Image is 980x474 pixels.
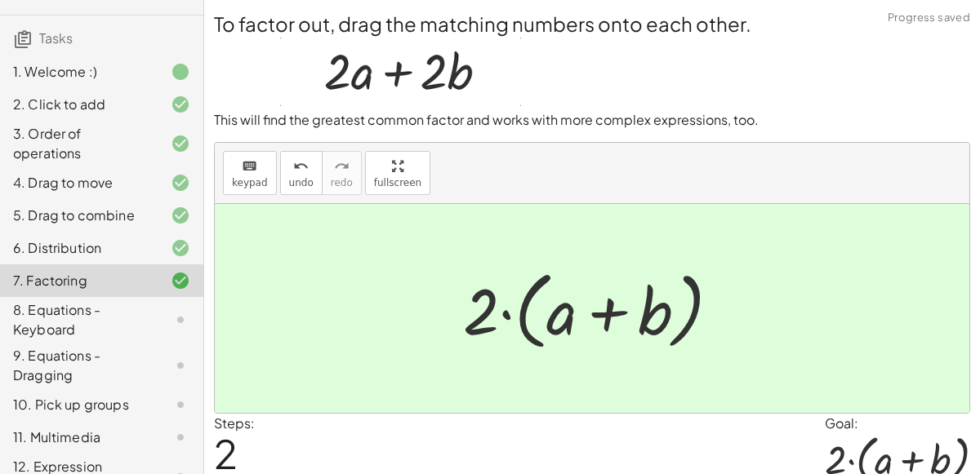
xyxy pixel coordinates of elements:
[13,95,145,114] div: 2. Click to add
[888,10,970,26] span: Progress saved
[171,62,190,82] i: Task finished.
[280,38,521,106] img: 3377f121076139ece68a6080b70b10c2af52822142e68bb6169fbb7008498492.gif
[171,173,190,193] i: Task finished and correct.
[13,300,145,339] div: 8. Equations - Keyboard
[825,414,970,433] div: Goal:
[334,157,350,176] i: redo
[242,157,257,176] i: keyboard
[289,177,314,188] span: undo
[171,356,190,375] i: Task not started.
[13,271,145,290] div: 7. Factoring
[374,177,421,188] span: fullscreen
[171,271,190,290] i: Task finished and correct.
[214,414,255,432] label: Steps:
[223,151,277,195] button: keyboardkeypad
[13,238,145,258] div: 6. Distribution
[214,111,970,130] p: This will find the greatest common factor and works with more complex expressions, too.
[171,95,190,114] i: Task finished and correct.
[13,173,145,193] div: 4. Drag to move
[13,62,145,82] div: 1. Welcome :)
[39,29,73,47] span: Tasks
[331,177,353,188] span: redo
[171,395,190,414] i: Task not started.
[13,395,145,414] div: 10. Pick up groups
[13,427,145,447] div: 11. Multimedia
[13,346,145,385] div: 9. Equations - Dragging
[322,151,362,195] button: redoredo
[13,206,145,225] div: 5. Drag to combine
[13,124,145,163] div: 3. Order of operations
[214,10,970,38] h2: To factor out, drag the matching numbers onto each other.
[171,206,190,225] i: Task finished and correct.
[171,310,190,330] i: Task not started.
[293,157,309,176] i: undo
[171,427,190,447] i: Task not started.
[280,151,323,195] button: undoundo
[232,177,268,188] span: keypad
[171,134,190,153] i: Task finished and correct.
[365,151,430,195] button: fullscreen
[171,238,190,258] i: Task finished and correct.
